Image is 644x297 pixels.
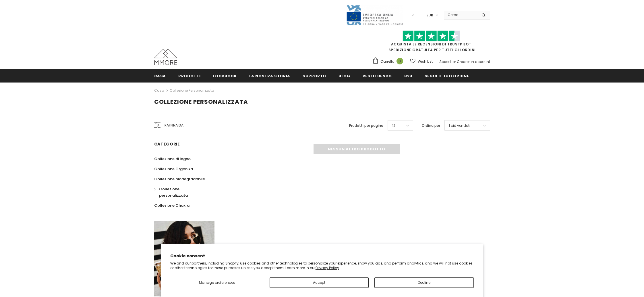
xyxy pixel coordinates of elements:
[213,73,237,79] span: Lookbook
[404,69,412,82] a: B2B
[339,69,350,82] a: Blog
[380,59,394,64] span: Carrello
[199,280,235,285] span: Manage preferences
[170,261,474,270] p: We and our partners, including Shopify, use cookies and other technologies to personalize your ex...
[154,98,248,106] span: Collezione personalizzata
[154,69,166,82] a: Casa
[457,59,490,64] a: Creare un account
[349,123,383,129] label: Prodotti per pagina
[154,184,208,200] a: Collezione personalizzata
[249,69,290,82] a: La nostra storia
[154,87,164,94] a: Casa
[410,56,433,66] a: Wish List
[249,73,290,79] span: La nostra storia
[363,69,392,82] a: Restituendo
[170,277,264,288] button: Manage preferences
[154,174,205,184] a: Collezione biodegradabile
[422,123,440,129] label: Ordina per
[363,73,392,79] span: Restituendo
[404,73,412,79] span: B2B
[154,156,191,162] span: Collezione di legno
[316,265,339,270] a: Privacy Policy
[346,12,403,17] a: Javni Razpis
[397,58,403,64] span: 0
[154,73,166,79] span: Casa
[165,122,183,129] span: Raffina da
[426,12,433,18] span: EUR
[154,166,193,172] span: Collezione Organika
[178,73,200,79] span: Prodotti
[170,253,474,259] h2: Cookie consent
[372,57,406,66] a: Carrello 0
[418,59,433,64] span: Wish List
[339,73,350,79] span: Blog
[154,164,193,174] a: Collezione Organika
[154,200,189,210] a: Collezione Chakra
[444,11,477,19] input: Search Site
[303,69,326,82] a: supporto
[154,49,177,65] img: Casi MMORE
[449,123,470,129] span: I più venduti
[392,123,395,129] span: 12
[425,69,469,82] a: Segui il tuo ordine
[346,5,403,26] img: Javni Razpis
[270,277,369,288] button: Accept
[374,277,474,288] button: Decline
[154,141,180,147] span: Categorie
[452,59,456,64] span: or
[154,203,189,208] span: Collezione Chakra
[213,69,237,82] a: Lookbook
[439,59,452,64] a: Accedi
[425,73,469,79] span: Segui il tuo ordine
[372,33,490,52] span: SPEDIZIONE GRATUITA PER TUTTI GLI ORDINI
[154,154,191,164] a: Collezione di legno
[178,69,200,82] a: Prodotti
[391,42,471,47] a: Acquista le recensioni di TrustPilot
[154,176,205,182] span: Collezione biodegradabile
[170,88,214,93] a: Collezione personalizzata
[403,30,460,42] img: Fidati di Pilot Stars
[159,186,188,198] span: Collezione personalizzata
[303,73,326,79] span: supporto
